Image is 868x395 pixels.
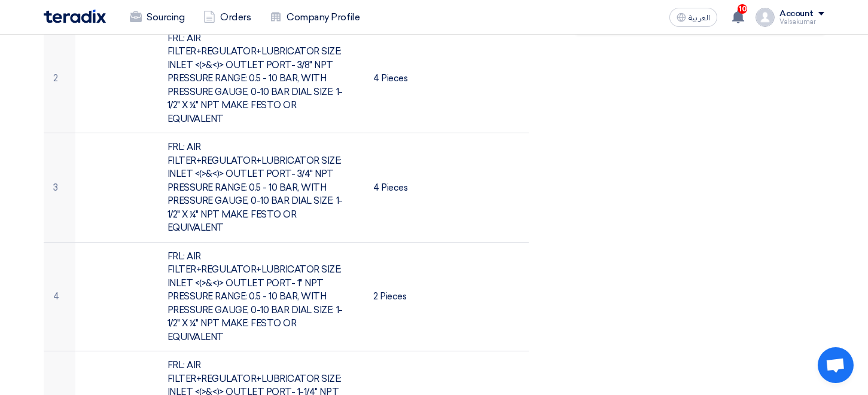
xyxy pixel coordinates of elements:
[260,4,369,30] a: Company Profile
[44,24,75,133] td: 2
[44,242,75,351] td: 4
[158,24,364,133] td: FRL: AIR FILTER+REGULATOR+LUBRICATOR SIZE: INLET <(>&<)> OUTLET PORT- 3/8" NPT PRESSURE RANGE: 0....
[44,133,75,243] td: 3
[120,4,194,30] a: Sourcing
[44,10,106,23] img: Teradix logo
[364,133,446,243] td: 4 Pieces
[689,14,710,22] span: العربية
[738,4,747,14] span: 10
[756,8,775,27] img: profile_test.png
[779,19,824,25] div: Valsakumar
[194,4,260,30] a: Orders
[364,24,446,133] td: 4 Pieces
[818,347,854,383] a: Open chat
[158,242,364,351] td: FRL: AIR FILTER+REGULATOR+LUBRICATOR SIZE: INLET <(>&<)> OUTLET PORT- 1" NPT PRESSURE RANGE: 0.5 ...
[364,242,446,351] td: 2 Pieces
[669,8,717,27] button: العربية
[158,133,364,243] td: FRL: AIR FILTER+REGULATOR+LUBRICATOR SIZE: INLET <(>&<)> OUTLET PORT- 3/4" NPT PRESSURE RANGE: 0....
[779,9,814,19] div: Account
